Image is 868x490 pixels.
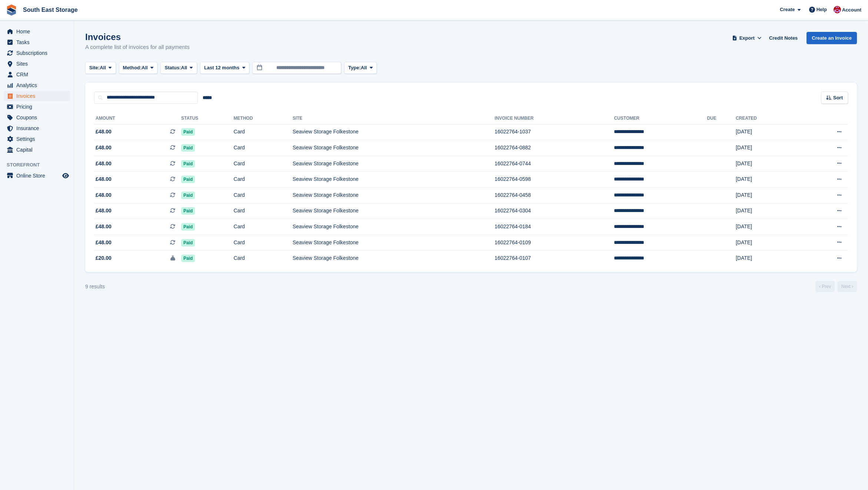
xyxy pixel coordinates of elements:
a: menu [4,170,70,181]
span: Insurance [16,123,61,133]
span: Method: [123,64,142,72]
a: Credit Notes [766,32,801,44]
td: [DATE] [736,156,801,172]
th: Status [181,113,233,125]
span: £48.00 [96,191,112,199]
a: menu [4,134,70,144]
td: Card [234,219,293,235]
button: Export [731,32,763,44]
td: [DATE] [736,172,801,188]
td: Card [234,140,293,156]
th: Amount [94,113,181,125]
td: Seaview Storage Folkestone [293,251,495,266]
td: Card [234,251,293,266]
span: Paid [181,160,195,168]
span: £48.00 [96,160,112,168]
div: 9 results [85,283,105,291]
span: Site: [89,64,100,72]
span: Type: [348,64,361,72]
nav: Page [814,281,858,292]
span: Sort [833,94,843,102]
td: 16022764-0458 [495,188,614,203]
span: Paid [181,239,195,246]
td: [DATE] [736,188,801,203]
th: Invoice Number [495,113,614,125]
span: £48.00 [96,128,112,136]
td: 16022764-0598 [495,172,614,188]
td: [DATE] [736,140,801,156]
td: [DATE] [736,235,801,251]
span: £48.00 [96,207,112,215]
td: Seaview Storage Folkestone [293,188,495,203]
span: £20.00 [96,254,112,262]
span: Paid [181,192,195,199]
td: 16022764-0184 [495,219,614,235]
span: Status: [164,64,181,72]
td: Seaview Storage Folkestone [293,140,495,156]
a: menu [4,59,70,69]
img: stora-icon-8386f47178a22dfd0bd8f6a31ec36ba5ce8667c1dd55bd0f319d3a0aa187defe.svg [6,4,17,16]
span: Export [739,34,755,42]
button: Method: All [119,62,158,74]
span: £48.00 [96,223,112,231]
img: Roger Norris [834,6,841,13]
span: Settings [16,134,61,144]
td: 16022764-0882 [495,140,614,156]
a: Create an Invoice [807,32,857,44]
span: Sites [16,59,61,69]
a: menu [4,80,70,90]
td: 16022764-0107 [495,251,614,266]
a: menu [4,37,70,47]
span: Paid [181,176,195,183]
span: Create [780,6,795,13]
td: Card [234,188,293,203]
span: Account [842,6,861,14]
td: Seaview Storage Folkestone [293,203,495,219]
th: Customer [614,113,707,125]
button: Status: All [160,62,197,74]
button: Type: All [344,62,377,74]
th: Method [234,113,293,125]
span: Online Store [16,170,61,181]
span: £48.00 [96,144,112,152]
span: Paid [181,207,195,215]
button: Site: All [85,62,116,74]
span: Storefront [7,161,74,169]
span: Invoices [16,91,61,101]
td: Seaview Storage Folkestone [293,235,495,251]
td: 16022764-0109 [495,235,614,251]
span: Analytics [16,80,61,90]
span: Capital [16,145,61,155]
td: Seaview Storage Folkestone [293,219,495,235]
td: 16022764-0744 [495,156,614,172]
a: menu [4,145,70,155]
span: All [361,64,367,72]
td: [DATE] [736,124,801,140]
span: Paid [181,128,195,136]
span: Help [817,6,827,13]
span: Pricing [16,102,61,112]
p: A complete list of invoices for all payments [85,43,190,52]
td: Card [234,124,293,140]
th: Due [707,113,736,125]
span: £48.00 [96,175,112,183]
a: menu [4,91,70,101]
span: All [100,64,106,72]
td: Card [234,156,293,172]
th: Created [736,113,801,125]
span: £48.00 [96,239,112,246]
td: Card [234,235,293,251]
a: menu [4,69,70,80]
a: menu [4,123,70,133]
td: [DATE] [736,219,801,235]
span: Paid [181,255,195,262]
a: South East Storage [20,4,81,16]
td: Seaview Storage Folkestone [293,156,495,172]
span: Paid [181,223,195,231]
th: Site [293,113,495,125]
td: [DATE] [736,203,801,219]
span: All [142,64,148,72]
span: Home [16,26,61,37]
span: Subscriptions [16,48,61,58]
a: menu [4,102,70,112]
